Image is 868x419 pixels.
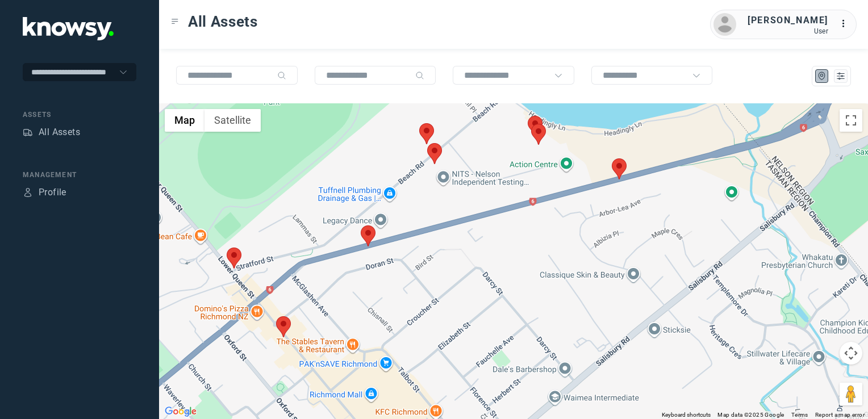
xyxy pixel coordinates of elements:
[840,383,862,405] button: Drag Pegman onto the map to open Street View
[717,412,784,418] span: Map data ©2025 Google
[277,71,286,80] div: Search
[817,71,827,81] div: Map
[662,411,711,419] button: Keyboard shortcuts
[748,27,828,35] div: User
[162,404,199,419] a: Open this area in Google Maps (opens a new window)
[840,109,862,132] button: Toggle fullscreen view
[39,186,66,199] div: Profile
[840,17,853,32] div: :
[23,110,136,120] div: Assets
[39,125,80,139] div: All Assets
[23,17,114,40] img: Application Logo
[205,109,261,132] button: Show satellite imagery
[165,109,205,132] button: Show street map
[188,11,258,32] span: All Assets
[171,18,179,26] div: Toggle Menu
[23,170,136,180] div: Management
[162,404,199,419] img: Google
[840,19,852,28] tspan: ...
[713,13,736,36] img: avatar.png
[23,125,80,139] a: AssetsAll Assets
[815,412,865,418] a: Report a map error
[23,186,66,199] a: ProfileProfile
[840,17,853,31] div: :
[748,14,828,27] div: [PERSON_NAME]
[840,342,862,364] button: Map camera controls
[23,187,33,198] div: Profile
[836,71,846,81] div: List
[23,127,33,137] div: Assets
[415,71,424,80] div: Search
[791,412,808,418] a: Terms (opens in new tab)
